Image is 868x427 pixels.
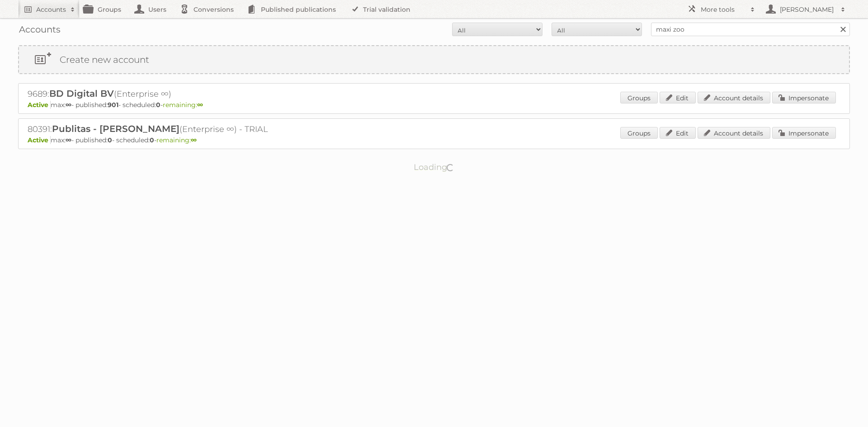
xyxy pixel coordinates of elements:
a: Groups [620,127,658,139]
strong: ∞ [66,101,71,109]
span: Publitas - [PERSON_NAME] [52,123,179,134]
strong: 0 [150,136,154,144]
span: Active [28,136,51,144]
strong: 901 [108,101,118,109]
h2: More tools [701,5,746,14]
strong: 0 [156,101,160,109]
a: Account details [698,127,770,139]
span: remaining: [163,101,203,109]
a: Edit [660,92,696,103]
strong: ∞ [66,136,71,144]
a: Impersonate [772,92,836,103]
p: Loading [385,158,483,176]
p: max: - published: - scheduled: - [28,101,840,109]
strong: ∞ [191,136,197,144]
span: Active [28,101,51,109]
span: BD Digital BV [49,88,114,99]
span: remaining: [156,136,197,144]
a: Groups [620,92,658,103]
a: Account details [698,92,770,103]
h2: 9689: (Enterprise ∞) [28,88,344,100]
h2: 80391: (Enterprise ∞) - TRIAL [28,123,344,135]
a: Create new account [19,46,849,73]
h2: [PERSON_NAME] [778,5,836,14]
h2: Accounts [36,5,66,14]
a: Edit [660,127,696,139]
p: max: - published: - scheduled: - [28,136,840,144]
strong: ∞ [197,101,203,109]
strong: 0 [108,136,112,144]
a: Impersonate [772,127,836,139]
